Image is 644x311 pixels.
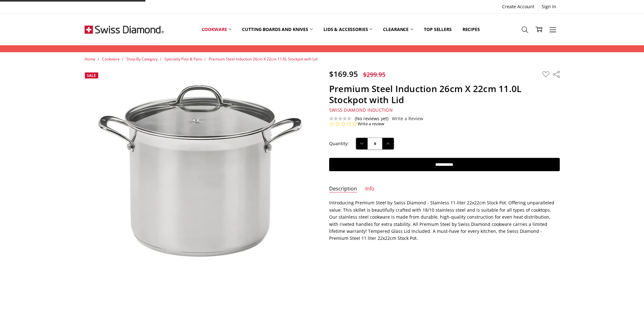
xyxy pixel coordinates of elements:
[126,56,158,62] a: Shop By Category
[329,185,357,193] a: Description
[378,15,418,43] a: Clearance
[329,69,358,79] span: $169.95
[87,73,96,78] span: Sale
[85,14,164,45] img: Free Shipping On Every Order
[164,56,202,62] a: Specialty Pots & Pans
[85,56,95,62] a: Home
[538,2,560,11] a: Sign In
[196,15,237,43] a: Cookware
[318,15,378,43] a: Lids & Accessories
[418,15,457,43] a: Top Sellers
[392,116,423,121] a: Write a Review
[209,56,317,62] a: Premium Steel Induction 26cm X 22cm 11.0L Stockpot with Lid
[358,121,384,127] a: Write a review
[365,185,374,193] a: Info
[499,2,538,11] a: Create Account
[329,199,560,242] p: Introducing Premium Steel by Swiss Diamond - Stainless 11-liter 22x22cm Stock Pot. Offering unpar...
[329,140,349,147] label: Quantity:
[329,83,560,105] h1: Premium Steel Induction 26cm X 22cm 11.0L Stockpot with Lid
[329,107,393,113] span: Swiss Diamond Induction
[102,56,120,62] a: Cookware
[355,116,388,121] span: (No reviews yet)
[237,15,318,43] a: Cutting boards and knives
[363,70,386,79] span: $299.95
[457,15,485,43] a: Recipes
